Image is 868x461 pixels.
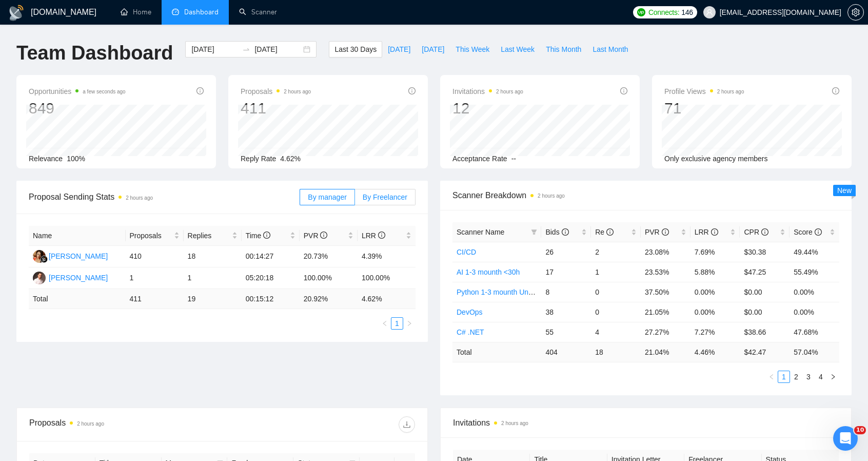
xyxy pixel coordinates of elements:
span: Proposal Sending Stats [29,190,300,203]
span: download [399,420,415,429]
span: Invitations [453,416,839,429]
div: Proposals [29,416,222,433]
span: Dashboard [184,8,219,16]
span: Last Month [593,44,628,55]
span: right [830,374,836,380]
span: [DATE] [422,44,444,55]
span: This Week [456,44,489,55]
li: Previous Page [765,371,778,383]
span: Last 30 Days [334,44,377,55]
img: DP [33,272,46,284]
td: 4.39% [358,246,416,267]
td: 17 [541,262,591,282]
button: left [765,371,778,383]
td: 55.49% [790,262,839,282]
td: 27.27% [641,322,691,342]
td: 4 [591,322,641,342]
a: homeHome [121,8,151,16]
span: Only exclusive agency members [664,155,768,163]
time: 2 hours ago [717,89,744,94]
li: Previous Page [379,317,391,330]
td: 23.53% [641,262,691,282]
button: [DATE] [416,41,450,57]
span: Scanner Name [457,228,504,236]
button: Last Week [495,41,540,57]
td: $47.25 [740,262,790,282]
span: CPR [744,228,768,236]
span: By Freelancer [363,193,407,201]
span: info-circle [815,228,822,236]
span: left [768,374,775,380]
td: 49.44% [790,242,839,262]
td: 18 [184,246,242,267]
td: 38 [541,302,591,322]
input: Start date [191,44,238,55]
td: 37.50% [641,282,691,302]
li: Next Page [403,317,416,330]
div: [PERSON_NAME] [49,272,108,283]
span: to [242,45,250,53]
td: $ 42.47 [740,342,790,362]
span: Profile Views [664,85,744,98]
td: 4.46 % [691,342,740,362]
span: 100% [67,155,85,163]
button: Last 30 Days [329,41,382,57]
span: 10 [854,426,866,434]
span: info-circle [378,232,385,239]
span: filter [529,224,539,240]
span: info-circle [196,87,204,94]
th: Proposals [126,226,184,246]
span: info-circle [606,228,614,236]
a: 2 [791,371,802,382]
td: 100.00% [358,267,416,289]
a: MV[PERSON_NAME] [33,252,108,260]
span: Score [794,228,821,236]
td: 7.27% [691,322,740,342]
button: right [827,371,839,383]
li: 4 [815,371,827,383]
span: Connects: [648,7,679,18]
td: Total [29,289,126,309]
td: 55 [541,322,591,342]
a: 3 [803,371,814,382]
div: 71 [664,99,744,118]
span: setting [848,8,863,16]
span: Scanner Breakdown [452,189,839,202]
td: 0 [591,302,641,322]
span: filter [531,229,537,235]
span: PVR [304,232,328,240]
span: right [406,320,412,326]
div: 12 [452,99,523,118]
time: 2 hours ago [496,89,523,94]
td: 5.88% [691,262,740,282]
td: 47.68% [790,322,839,342]
span: Invitations [452,85,523,98]
td: 100.00% [300,267,358,289]
span: swap-right [242,45,250,53]
span: left [382,320,388,326]
td: 00:15:12 [242,289,300,309]
time: 2 hours ago [284,89,311,94]
td: 20.92 % [300,289,358,309]
td: 0.00% [691,282,740,302]
span: PVR [645,228,669,236]
a: DP[PERSON_NAME] [33,273,108,281]
td: 404 [541,342,591,362]
h1: Team Dashboard [16,41,173,65]
td: 1 [126,267,184,289]
span: LRR [362,232,385,240]
div: 849 [29,99,126,118]
li: Next Page [827,371,839,383]
time: a few seconds ago [83,89,125,94]
div: 411 [241,99,311,118]
span: info-circle [832,87,839,94]
td: 26 [541,242,591,262]
td: 411 [126,289,184,309]
td: 20.73% [300,246,358,267]
span: [DATE] [388,44,410,55]
td: 05:20:18 [242,267,300,289]
td: 21.04 % [641,342,691,362]
td: 2 [591,242,641,262]
td: 7.69% [691,242,740,262]
span: info-circle [761,228,768,236]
